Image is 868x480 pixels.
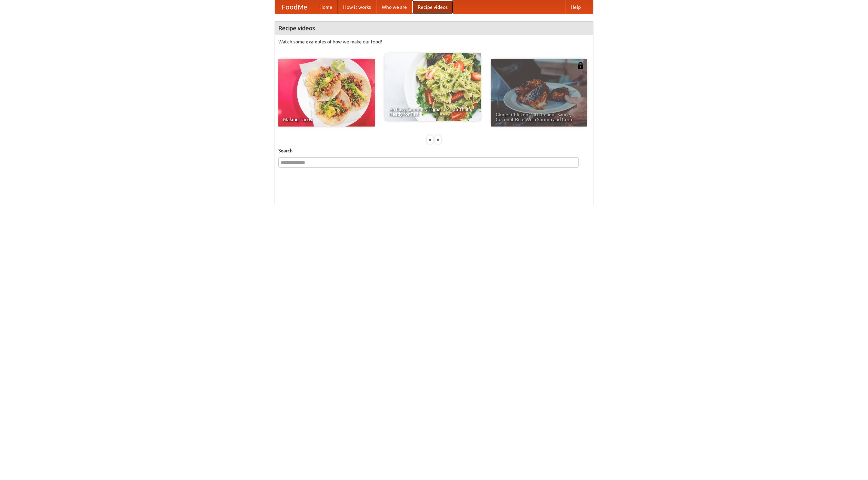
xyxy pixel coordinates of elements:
a: Making Tacos [278,59,375,127]
div: « [427,135,433,144]
img: 483408.png [577,62,584,69]
a: How it works [338,0,376,14]
div: » [435,135,441,144]
span: Making Tacos [283,117,370,122]
h4: Recipe videos [275,21,593,35]
span: An Easy, Summery Tomato Pasta That's Ready for Fall [389,107,476,116]
a: Home [314,0,338,14]
a: Who we are [376,0,412,14]
a: FoodMe [275,0,314,14]
a: An Easy, Summery Tomato Pasta That's Ready for Fall [384,53,481,121]
h5: Search [278,147,590,154]
p: Watch some examples of how we make our food! [278,38,590,45]
a: Recipe videos [412,0,453,14]
a: Help [565,0,586,14]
